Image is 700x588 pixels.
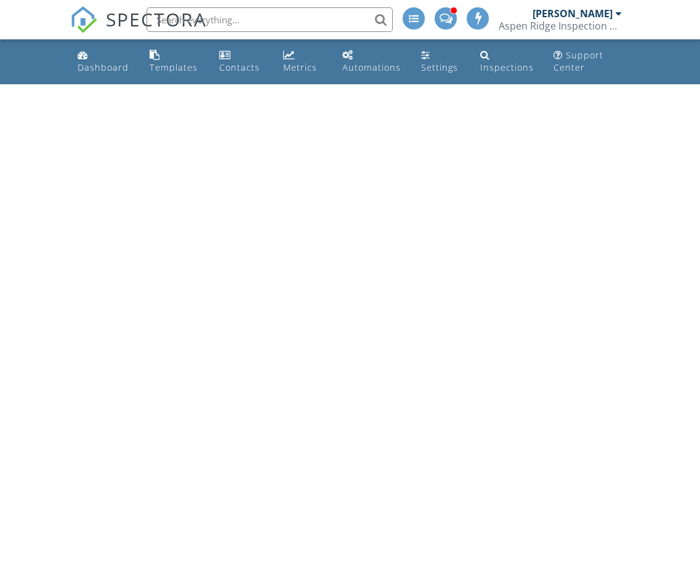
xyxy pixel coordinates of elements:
a: Contacts [214,44,269,79]
a: Inspections [475,44,539,79]
a: Settings [416,44,465,79]
a: Automations (Advanced) [337,44,406,79]
div: Metrics [283,62,317,73]
div: Dashboard [78,62,129,73]
div: Support Center [553,49,603,73]
div: Settings [421,62,458,73]
div: Aspen Ridge Inspection Services LLC [499,20,622,32]
img: The Best Home Inspection Software - Spectora [70,6,97,33]
a: Templates [145,44,204,79]
a: Metrics [278,44,327,79]
div: Inspections [480,62,534,73]
a: SPECTORA [70,17,207,42]
span: SPECTORA [106,6,207,32]
a: Dashboard [73,44,135,79]
div: Automations [342,62,401,73]
div: Contacts [219,62,260,73]
input: Search everything... [147,7,393,32]
div: Templates [150,62,198,73]
a: Support Center [549,44,627,79]
div: [PERSON_NAME] [533,7,613,20]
